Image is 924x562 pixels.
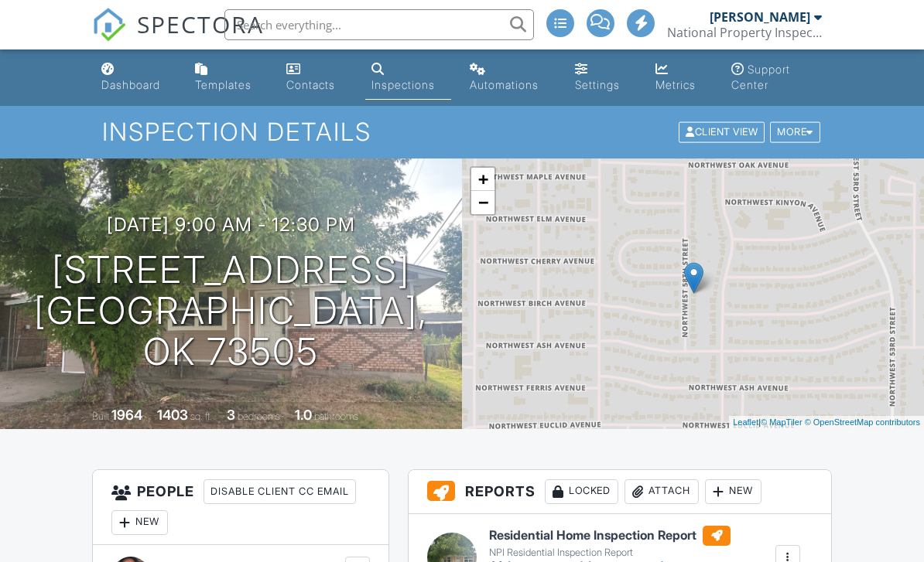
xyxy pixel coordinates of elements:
[157,407,188,423] div: 1403
[190,410,212,422] span: sq. ft.
[95,56,176,100] a: Dashboard
[224,9,534,40] input: Search everything...
[101,78,160,91] div: Dashboard
[679,122,765,143] div: Client View
[93,470,388,545] h3: People
[770,122,820,143] div: More
[195,78,252,91] div: Templates
[111,510,168,535] div: New
[409,470,830,514] h3: Reports
[761,417,803,427] a: © MapTiler
[575,78,620,91] div: Settings
[286,78,335,91] div: Contacts
[111,407,142,423] div: 1964
[667,25,822,40] div: National Property Inspections
[464,56,556,100] a: Automations (Basic)
[471,168,495,191] a: Zoom in
[227,407,235,423] div: 3
[470,78,539,91] div: Automations
[625,479,699,504] div: Attach
[731,63,790,91] div: Support Center
[725,56,828,100] a: Support Center
[733,417,758,427] a: Leaflet
[489,547,731,559] div: NPI Residential Inspection Report
[545,479,618,504] div: Locked
[805,417,920,427] a: © OpenStreetMap contributors
[569,56,637,100] a: Settings
[107,214,355,235] h3: [DATE] 9:00 am - 12:30 pm
[710,9,810,25] div: [PERSON_NAME]
[649,56,713,100] a: Metrics
[189,56,268,100] a: Templates
[677,125,768,137] a: Client View
[471,191,495,214] a: Zoom out
[92,21,264,53] a: SPECTORA
[92,410,109,422] span: Built
[314,410,358,422] span: bathrooms
[92,8,126,42] img: The Best Home Inspection Software - Spectora
[295,407,312,423] div: 1.0
[137,8,264,40] span: SPECTORA
[729,416,924,429] div: |
[365,56,450,100] a: Inspections
[204,479,356,504] div: Disable Client CC Email
[655,78,696,91] div: Metrics
[489,526,731,546] h6: Residential Home Inspection Report
[280,56,353,100] a: Contacts
[102,118,822,145] h1: Inspection Details
[705,479,761,504] div: New
[25,250,437,372] h1: [STREET_ADDRESS] [GEOGRAPHIC_DATA], OK 73505
[371,78,435,91] div: Inspections
[238,410,280,422] span: bedrooms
